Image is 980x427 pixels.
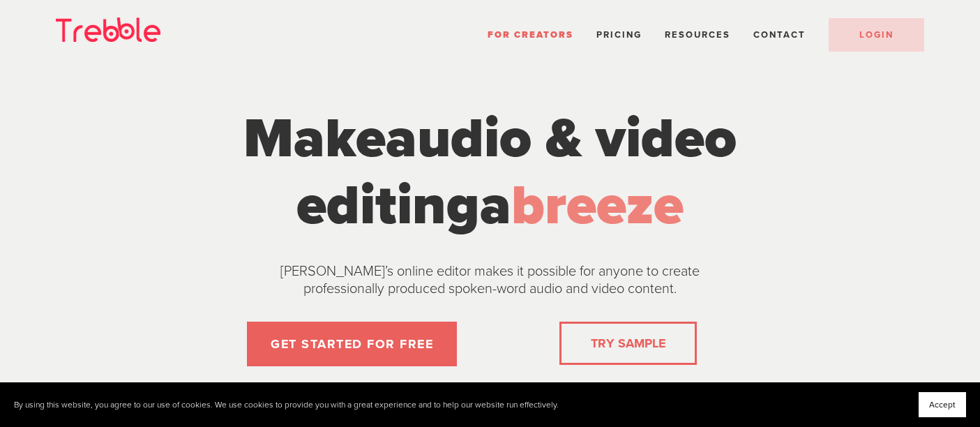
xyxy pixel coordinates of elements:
[14,400,559,410] p: By using this website, you agree to our use of cookies. We use cookies to provide you with a grea...
[386,105,737,172] span: audio & video
[596,29,642,40] a: Pricing
[829,18,924,52] a: LOGIN
[229,105,752,239] h1: Make a
[296,172,480,239] span: editing
[919,392,966,417] button: Accept
[753,29,806,40] a: Contact
[929,400,956,410] span: Accept
[665,29,730,40] span: Resources
[56,17,160,42] img: Trebble
[511,172,684,239] span: breeze
[247,322,457,366] a: GET STARTED FOR FREE
[488,29,573,40] a: For Creators
[859,29,894,40] span: LOGIN
[585,329,671,357] a: TRY SAMPLE
[246,263,734,298] p: [PERSON_NAME]’s online editor makes it possible for anyone to create professionally produced spok...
